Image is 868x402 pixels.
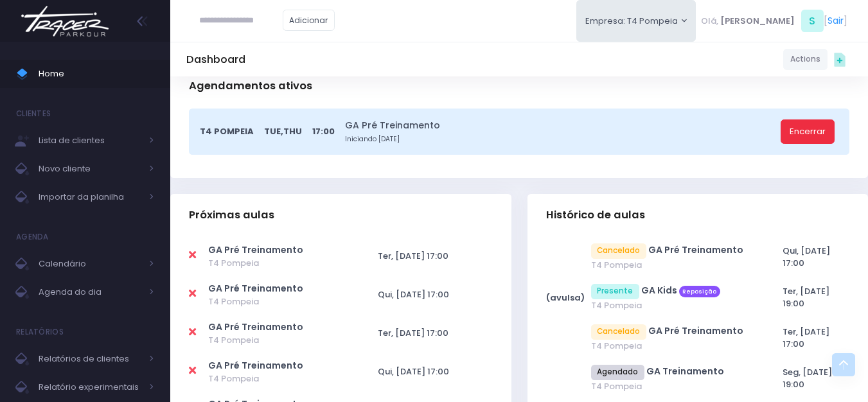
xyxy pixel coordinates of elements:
span: Ter, [DATE] 17:00 [378,250,448,262]
span: T4 Pompeia [200,125,254,138]
span: T4 Pompeia [208,334,348,347]
span: Ter, [DATE] 17:00 [783,326,829,351]
span: Tue,Thu [264,125,302,138]
span: T4 Pompeia [208,372,348,385]
span: T4 Pompeia [208,257,348,270]
span: Seg, [DATE] 19:00 [783,366,832,391]
h4: Clientes [16,101,51,127]
span: Ter, [DATE] 17:00 [378,327,448,339]
span: [PERSON_NAME] [720,15,795,28]
h3: Agendamentos ativos [189,67,312,104]
small: Iniciando [DATE] [345,134,776,144]
span: Qui, [DATE] 17:00 [378,288,449,301]
span: Novo cliente [39,161,141,177]
a: Sair [828,14,844,28]
span: Relatórios de clientes [39,351,141,367]
span: Reposição [679,286,720,297]
span: Histórico de aulas [546,209,645,222]
a: GA Pré Treinamento [208,359,303,372]
span: T4 Pompeia [208,295,348,308]
span: S [801,10,824,32]
span: T4 Pompeia [591,299,758,312]
a: GA Pré Treinamento [648,324,743,337]
span: Qui, [DATE] 17:00 [378,365,449,378]
span: Agendado [591,365,645,380]
span: Olá, [701,15,718,28]
span: Presente [591,284,640,299]
a: GA Pré Treinamento [345,119,776,132]
span: T4 Pompeia [591,380,758,393]
span: Próximas aulas [189,209,274,222]
div: [ ] [696,6,852,35]
a: Adicionar [283,10,335,31]
h4: Relatórios [16,319,64,345]
a: Encerrar [781,119,835,144]
a: GA Pré Treinamento [648,243,743,256]
span: Ter, [DATE] 19:00 [783,285,829,310]
strong: (avulsa) [546,292,585,304]
h4: Agenda [16,224,49,250]
a: GA Pré Treinamento [208,282,303,295]
span: Relatório experimentais [39,379,141,396]
span: T4 Pompeia [591,340,758,353]
span: Importar da planilha [39,189,141,205]
span: Agenda do dia [39,284,141,301]
h5: Dashboard [186,53,245,66]
a: GA Pré Treinamento [208,243,303,256]
span: Calendário [39,256,141,272]
a: Actions [783,49,828,70]
span: 17:00 [312,125,335,138]
a: GA Kids [641,284,677,297]
span: Cancelado [591,243,647,259]
a: GA Treinamento [646,365,724,378]
span: Cancelado [591,324,647,340]
span: Qui, [DATE] 17:00 [783,245,830,270]
span: Home [39,66,154,82]
span: Lista de clientes [39,132,141,149]
span: T4 Pompeia [591,259,758,272]
a: GA Pré Treinamento [208,320,303,333]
